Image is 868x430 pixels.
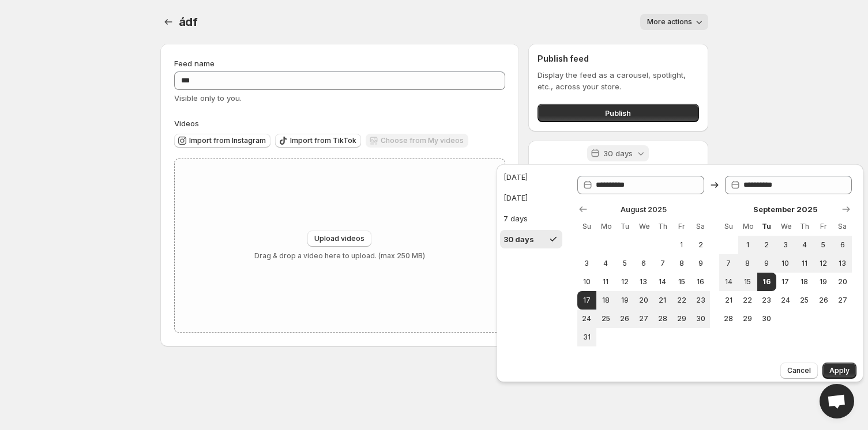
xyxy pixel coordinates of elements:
button: Wednesday September 3 2025 [776,236,795,254]
span: We [781,222,791,231]
span: 10 [582,277,592,286]
h2: Publish feed [538,53,698,65]
button: Friday September 5 2025 [814,236,833,254]
span: 28 [724,314,734,323]
button: Cancel [780,363,818,379]
span: ádf [179,15,198,29]
th: Sunday [719,217,738,236]
span: Feed name [174,59,215,68]
button: Settings [160,14,176,30]
th: Tuesday [757,217,776,236]
span: 30 [696,314,705,323]
span: 26 [620,314,630,323]
span: Mo [601,222,611,231]
span: 5 [620,259,630,268]
button: Friday September 12 2025 [814,254,833,273]
span: 22 [677,296,686,305]
th: Thursday [795,217,814,236]
button: Friday September 26 2025 [814,291,833,310]
span: 24 [582,314,592,323]
span: Import from TikTok [290,136,356,145]
span: Su [582,222,592,231]
span: 17 [582,296,592,305]
p: Drag & drop a video here to upload. (max 250 MB) [254,251,425,261]
span: Cancel [787,366,811,375]
button: Sunday August 24 2025 [577,310,596,328]
button: [DATE] [500,168,562,186]
span: 29 [677,314,686,323]
span: 14 [657,277,667,286]
span: Th [657,222,667,231]
button: Thursday September 11 2025 [795,254,814,273]
button: Sunday September 28 2025 [719,310,738,328]
span: 12 [818,259,828,268]
span: 12 [620,277,630,286]
span: 1 [677,240,686,250]
button: Sunday September 14 2025 [719,273,738,291]
span: Sa [837,222,847,231]
th: Saturday [833,217,852,236]
button: Monday September 8 2025 [738,254,757,273]
span: Tu [762,222,772,231]
button: Saturday August 30 2025 [691,310,710,328]
button: 7 days [500,209,562,228]
button: Wednesday August 20 2025 [634,291,653,310]
button: Sunday August 3 2025 [577,254,596,273]
div: [DATE] [503,171,528,183]
span: 15 [743,277,753,286]
span: Sa [696,222,705,231]
span: 21 [724,296,734,305]
button: Wednesday August 13 2025 [634,273,653,291]
span: 24 [781,296,791,305]
button: Saturday August 2 2025 [691,236,710,254]
th: Wednesday [634,217,653,236]
button: Friday August 22 2025 [672,291,691,310]
span: 9 [762,259,772,268]
span: 11 [799,259,809,268]
th: Wednesday [776,217,795,236]
span: Apply [829,366,850,375]
th: Thursday [653,217,672,236]
span: 13 [639,277,649,286]
button: Wednesday September 24 2025 [776,291,795,310]
span: 9 [696,259,705,268]
span: 18 [601,296,611,305]
span: 31 [582,333,592,342]
th: Monday [738,217,757,236]
th: Tuesday [615,217,634,236]
span: 29 [743,314,753,323]
span: 2 [696,240,705,250]
button: Tuesday September 9 2025 [757,254,776,273]
span: Upload videos [314,234,365,243]
button: Thursday August 21 2025 [653,291,672,310]
span: 5 [818,240,828,250]
th: Saturday [691,217,710,236]
button: Tuesday August 12 2025 [615,273,634,291]
button: Friday August 29 2025 [672,310,691,328]
span: 6 [639,259,649,268]
button: Saturday August 23 2025 [691,291,710,310]
span: 27 [837,296,847,305]
span: 6 [837,240,847,250]
span: 25 [799,296,809,305]
button: Thursday September 4 2025 [795,236,814,254]
th: Monday [596,217,615,236]
p: 30 days [603,148,633,159]
button: Friday August 15 2025 [672,273,691,291]
button: Tuesday September 23 2025 [757,291,776,310]
span: 14 [724,277,734,286]
th: Sunday [577,217,596,236]
span: 1 [743,240,753,250]
span: 7 [724,259,734,268]
button: Import from TikTok [275,134,361,148]
button: Monday September 15 2025 [738,273,757,291]
span: 30 [762,314,772,323]
span: 19 [818,277,828,286]
div: Open chat [820,384,854,418]
span: 4 [601,259,611,268]
span: 2 [762,240,772,250]
th: Friday [814,217,833,236]
div: 7 days [503,213,528,224]
span: Import from Instagram [189,136,266,145]
button: Wednesday September 10 2025 [776,254,795,273]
